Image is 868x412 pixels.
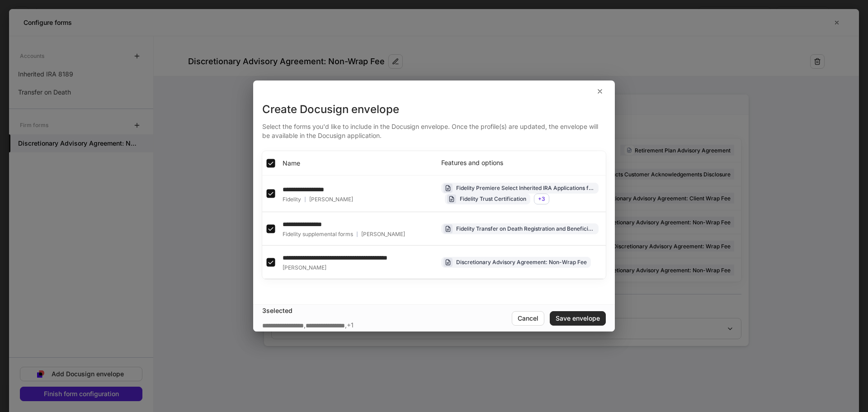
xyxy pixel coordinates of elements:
[283,231,405,238] div: Fidelity supplemental forms
[283,196,353,203] div: Fidelity
[283,159,300,168] span: Name
[283,264,326,271] span: [PERSON_NAME]
[512,311,544,326] button: Cancel
[518,315,538,322] div: Cancel
[456,258,587,266] div: Discretionary Advisory Agreement: Non-Wrap Fee
[262,321,354,330] div: , ,
[556,315,600,322] div: Save envelope
[538,195,545,202] span: + 3
[550,311,606,326] button: Save envelope
[262,117,606,140] div: Select the forms you'd like to include in the Docusign envelope. Once the profile(s) are updated,...
[456,224,594,233] div: Fidelity Transfer on Death Registration and Beneficiary Designation
[456,184,594,192] div: Fidelity Premiere Select Inherited IRA Applications for individuals (including minors), and estates
[262,306,512,315] div: 3 selected
[361,231,405,238] span: [PERSON_NAME]
[347,321,354,330] span: +1
[309,196,353,203] span: [PERSON_NAME]
[434,151,606,175] th: Features and options
[262,102,606,117] div: Create Docusign envelope
[460,194,526,203] div: Fidelity Trust Certification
